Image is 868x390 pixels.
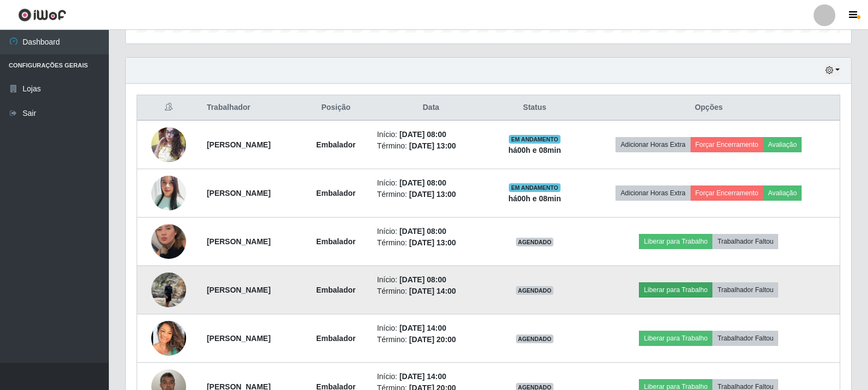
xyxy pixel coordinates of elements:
[712,282,778,298] button: Trabalhador Faltou
[151,267,186,313] img: 1700098236719.jpeg
[207,334,270,343] strong: [PERSON_NAME]
[409,190,456,199] time: [DATE] 13:00
[377,371,485,382] li: Início:
[200,95,301,121] th: Trabalhador
[377,274,485,286] li: Início:
[399,275,446,284] time: [DATE] 08:00
[639,282,712,298] button: Liberar para Trabalho
[377,286,485,297] li: Término:
[377,237,485,249] li: Término:
[377,177,485,189] li: Início:
[712,234,778,249] button: Trabalhador Faltou
[18,8,66,22] img: CoreUI Logo
[491,95,577,121] th: Status
[377,323,485,334] li: Início:
[377,334,485,345] li: Término:
[691,137,764,152] button: Forçar Encerramento
[639,234,712,249] button: Liberar para Trabalho
[207,140,270,149] strong: [PERSON_NAME]
[509,135,561,144] span: EM ANDAMENTO
[377,226,485,237] li: Início:
[516,335,554,343] span: AGENDADO
[639,331,712,346] button: Liberar para Trabalho
[207,286,270,294] strong: [PERSON_NAME]
[615,185,690,201] button: Adicionar Horas Extra
[151,321,186,356] img: 1712344529045.jpeg
[316,286,355,294] strong: Embalador
[409,141,456,150] time: [DATE] 13:00
[409,287,456,295] time: [DATE] 14:00
[207,237,270,246] strong: [PERSON_NAME]
[508,194,561,203] strong: há 00 h e 08 min
[301,95,371,121] th: Posição
[377,189,485,200] li: Término:
[763,137,802,152] button: Avaliação
[516,238,554,246] span: AGENDADO
[516,286,554,295] span: AGENDADO
[409,238,456,247] time: [DATE] 13:00
[316,189,355,197] strong: Embalador
[151,121,186,168] img: 1678138481697.jpeg
[151,211,186,273] img: 1755569772545.jpeg
[509,183,561,192] span: EM ANDAMENTO
[399,372,446,381] time: [DATE] 14:00
[691,185,764,201] button: Forçar Encerramento
[578,95,840,121] th: Opções
[712,331,778,346] button: Trabalhador Faltou
[316,334,355,343] strong: Embalador
[399,178,446,187] time: [DATE] 08:00
[377,140,485,152] li: Término:
[151,172,186,214] img: 1748729241814.jpeg
[371,95,492,121] th: Data
[399,130,446,139] time: [DATE] 08:00
[409,335,456,344] time: [DATE] 20:00
[508,146,561,154] strong: há 00 h e 08 min
[207,189,270,197] strong: [PERSON_NAME]
[763,185,802,201] button: Avaliação
[316,140,355,149] strong: Embalador
[399,227,446,236] time: [DATE] 08:00
[615,137,690,152] button: Adicionar Horas Extra
[399,324,446,332] time: [DATE] 14:00
[377,129,485,140] li: Início:
[316,237,355,246] strong: Embalador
